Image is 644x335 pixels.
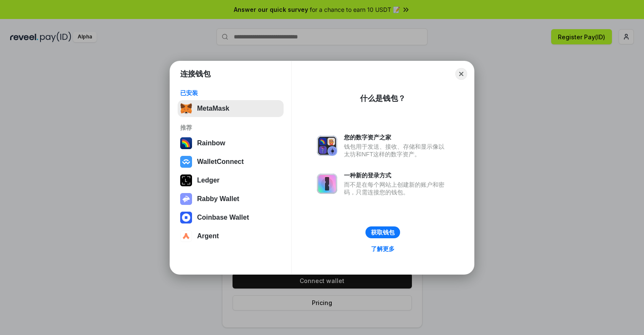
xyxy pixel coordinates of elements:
div: Coinbase Wallet [197,214,249,221]
button: Close [455,68,467,80]
button: Ledger [178,172,284,189]
div: 什么是钱包？ [360,93,406,103]
div: 而不是在每个网站上创建新的账户和密码，只需连接您的钱包。 [344,181,449,196]
img: svg+xml,%3Csvg%20xmlns%3D%22http%3A%2F%2Fwww.w3.org%2F2000%2Fsvg%22%20fill%3D%22none%22%20viewBox... [180,193,192,205]
div: 您的数字资产之家 [344,133,449,141]
img: svg+xml,%3Csvg%20xmlns%3D%22http%3A%2F%2Fwww.w3.org%2F2000%2Fsvg%22%20fill%3D%22none%22%20viewBox... [317,174,337,194]
img: svg+xml,%3Csvg%20width%3D%2228%22%20height%3D%2228%22%20viewBox%3D%220%200%2028%2028%22%20fill%3D... [180,156,192,168]
button: Coinbase Wallet [178,209,284,226]
a: 了解更多 [366,243,400,254]
div: 钱包用于发送、接收、存储和显示像以太坊和NFT这样的数字资产。 [344,143,449,158]
div: 推荐 [180,124,281,131]
div: WalletConnect [197,158,244,166]
button: MetaMask [178,100,284,117]
img: svg+xml,%3Csvg%20width%3D%2228%22%20height%3D%2228%22%20viewBox%3D%220%200%2028%2028%22%20fill%3D... [180,230,192,242]
img: svg+xml,%3Csvg%20width%3D%2228%22%20height%3D%2228%22%20viewBox%3D%220%200%2028%2028%22%20fill%3D... [180,212,192,223]
img: svg+xml,%3Csvg%20fill%3D%22none%22%20height%3D%2233%22%20viewBox%3D%220%200%2035%2033%22%20width%... [180,103,192,114]
div: 了解更多 [371,245,395,253]
img: svg+xml,%3Csvg%20xmlns%3D%22http%3A%2F%2Fwww.w3.org%2F2000%2Fsvg%22%20width%3D%2228%22%20height%3... [180,174,192,186]
div: Argent [197,232,219,240]
div: Rabby Wallet [197,195,239,203]
div: 一种新的登录方式 [344,172,449,179]
h1: 连接钱包 [180,69,211,79]
div: 获取钱包 [371,229,395,236]
div: 已安装 [180,89,281,97]
img: svg+xml,%3Csvg%20width%3D%22120%22%20height%3D%22120%22%20viewBox%3D%220%200%20120%20120%22%20fil... [180,137,192,149]
button: Rainbow [178,135,284,152]
div: Ledger [197,177,219,184]
button: 获取钱包 [365,226,400,238]
button: Argent [178,228,284,245]
div: MetaMask [197,105,229,112]
div: Rainbow [197,139,225,147]
img: svg+xml,%3Csvg%20xmlns%3D%22http%3A%2F%2Fwww.w3.org%2F2000%2Fsvg%22%20fill%3D%22none%22%20viewBox... [317,136,337,156]
button: Rabby Wallet [178,191,284,207]
button: WalletConnect [178,153,284,170]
